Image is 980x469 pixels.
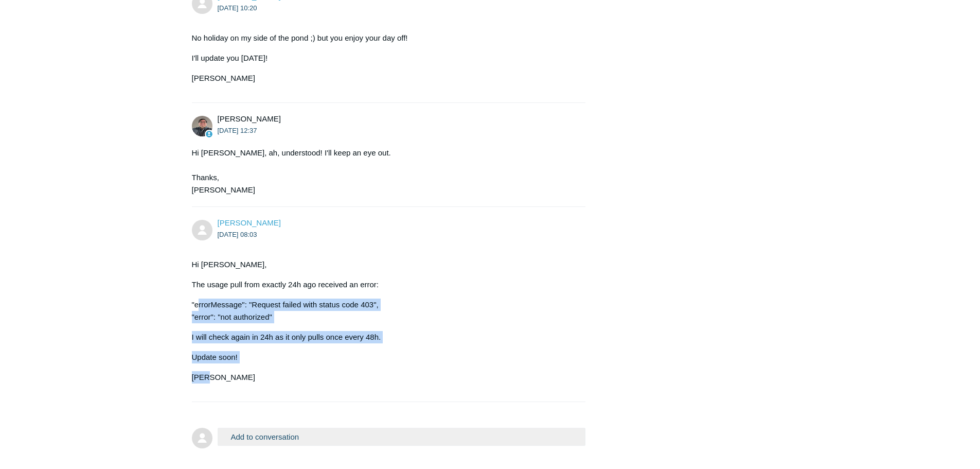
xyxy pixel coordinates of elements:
div: Hi [PERSON_NAME], ah, understood! I'll keep an eye out. Thanks, [PERSON_NAME] [192,147,576,196]
time: 2025-09-01T08:03:03Z [218,231,257,238]
p: [PERSON_NAME] [192,72,576,84]
p: No holiday on my side of the pond ;) but you enjoy your day off! [192,32,576,44]
a: [PERSON_NAME] [218,218,281,227]
p: I'll update you [DATE]! [192,52,576,64]
span: Matt Robinson [218,114,281,123]
p: Update soon! [192,351,576,363]
button: Add to conversation [218,428,586,446]
time: 2025-08-29T12:37:52Z [218,127,257,134]
span: Nick Luyckx [218,218,281,227]
p: Hi [PERSON_NAME], [192,258,576,271]
p: "errorMessage": "Request failed with status code 403", "error": "not authorized" [192,299,576,323]
time: 2025-08-29T10:20:42Z [218,4,257,12]
p: I will check again in 24h as it only pulls once every 48h. [192,331,576,343]
p: [PERSON_NAME] [192,371,576,384]
p: The usage pull from exactly 24h ago received an error: [192,279,576,291]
